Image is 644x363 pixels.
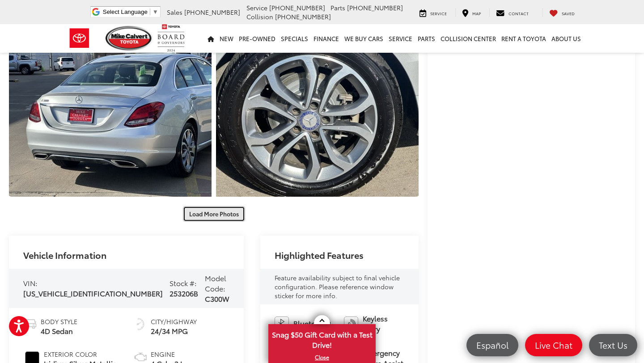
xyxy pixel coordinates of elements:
[275,12,331,21] span: [PHONE_NUMBER]
[594,339,632,350] span: Text Us
[103,8,148,15] span: Select Language
[205,273,226,293] span: Model Code:
[275,250,364,260] h2: Highlighted Features
[9,45,212,197] a: Expand Photo 6
[415,24,438,53] a: Parts
[7,43,213,198] img: 2017 Mercedes-Benz C-Class C 300
[106,26,153,51] img: Mike Calvert Toyota
[133,317,148,331] img: Fuel Economy
[508,10,529,16] span: Contact
[525,334,582,356] a: Live Chat
[311,24,342,53] a: Finance
[278,24,311,53] a: Specials
[236,24,278,53] a: Pre-Owned
[167,8,182,17] span: Sales
[169,278,197,288] span: Stock #:
[589,334,637,356] a: Text Us
[103,8,158,15] a: Select Language​
[214,43,420,198] img: 2017 Mercedes-Benz C-Class C 300
[499,24,549,53] a: Rent a Toyota
[562,10,575,16] span: Saved
[275,273,400,300] span: Feature availability subject to final vehicle configuration. Please reference window sticker for ...
[41,326,77,336] span: 4D Sedan
[269,325,375,352] span: Snag $50 Gift Card with a Test Drive!
[430,10,447,16] span: Service
[489,8,535,17] a: Contact
[472,339,513,350] span: Español
[269,3,325,12] span: [PHONE_NUMBER]
[151,317,197,326] span: City/Highway
[217,24,236,53] a: New
[413,8,453,17] a: Service
[205,293,229,304] span: C300W
[342,24,386,53] a: WE BUY CARS
[246,12,273,21] span: Collision
[44,350,116,359] span: Exterior Color
[150,8,150,15] span: ​
[216,45,419,197] a: Expand Photo 7
[41,317,77,326] span: Body Style
[153,8,158,15] span: ▼
[549,24,584,53] a: About Us
[63,24,96,53] img: Toyota
[169,288,198,298] span: 253206B
[542,8,581,17] a: My Saved Vehicles
[530,339,577,350] span: Live Chat
[184,8,240,17] span: [PHONE_NUMBER]
[472,10,481,16] span: Map
[455,8,487,17] a: Map
[466,334,518,356] a: Español
[347,3,403,12] span: [PHONE_NUMBER]
[151,326,197,336] span: 24/34 MPG
[183,206,245,222] button: Load More Photos
[386,24,415,53] a: Service
[205,24,217,53] a: Home
[330,3,345,12] span: Parts
[438,24,499,53] a: Collision Center
[151,350,184,359] span: Engine
[246,3,267,12] span: Service
[363,313,404,334] span: Keyless Entry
